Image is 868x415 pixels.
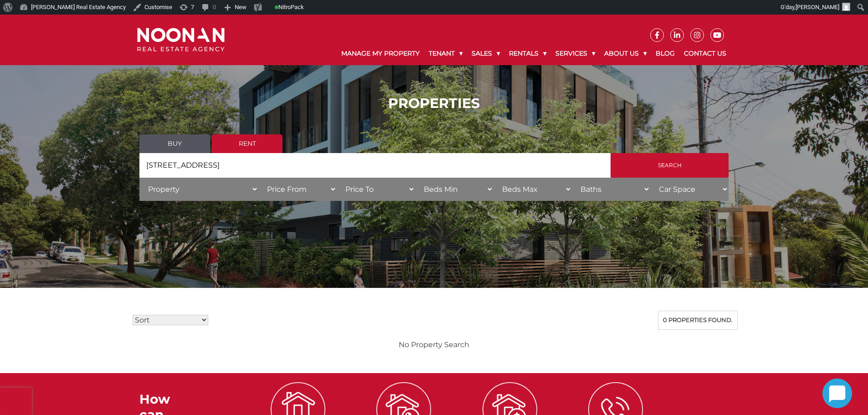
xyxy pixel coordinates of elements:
img: Noonan Real Estate Agency [137,28,225,52]
div: 0 properties found. [658,311,738,330]
input: Search by suburb, postcode or area [139,153,611,178]
a: Buy [139,134,210,153]
a: Services [551,42,600,65]
a: Blog [651,42,679,65]
a: About Us [600,42,651,65]
a: Rentals [504,42,551,65]
a: Tenant [424,42,467,65]
h1: PROPERTIES [139,95,729,112]
span: [PERSON_NAME] [796,4,839,10]
input: Search [611,153,729,178]
a: Manage My Property [337,42,424,65]
a: Contact Us [679,42,731,65]
select: Sort Listings [133,315,208,325]
p: No Property Search [130,339,738,350]
a: Rent [212,134,282,153]
a: Sales [467,42,504,65]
